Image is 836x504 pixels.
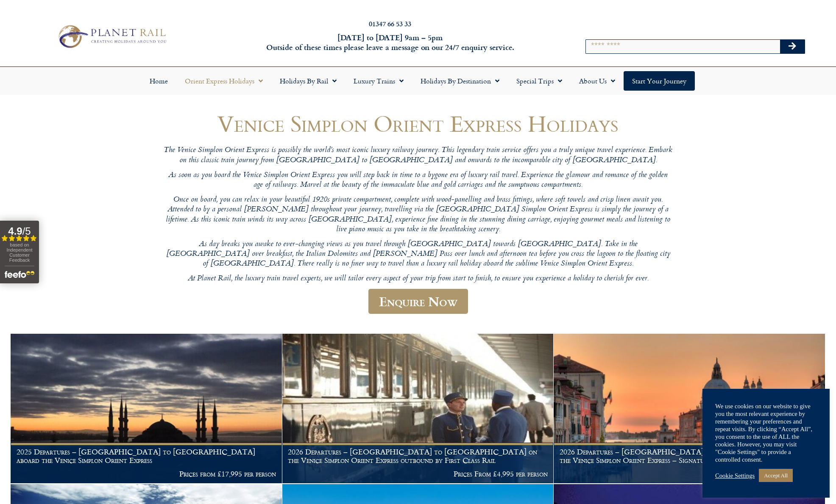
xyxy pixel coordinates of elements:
[571,71,624,91] a: About Us
[17,470,276,478] p: Prices from £17,995 per person
[780,40,805,53] button: Search
[759,469,793,482] a: Accept All
[282,334,554,484] a: 2026 Departures – [GEOGRAPHIC_DATA] to [GEOGRAPHIC_DATA] on the Venice Simplon Orient Express out...
[164,146,672,166] p: The Venice Simplon Orient Express is possibly the world’s most iconic luxury railway journey. Thi...
[715,472,755,479] a: Cookie Settings
[4,71,832,91] nav: Menu
[164,195,672,235] p: Once on board, you can relax in your beautiful 1920s private compartment, complete with wood-pane...
[624,71,695,91] a: Start your Journey
[11,334,282,484] a: 2025 Departures – [GEOGRAPHIC_DATA] to [GEOGRAPHIC_DATA] aboard the Venice Simplon Orient Express...
[141,71,176,91] a: Home
[554,334,825,484] a: 2026 Departures – [GEOGRAPHIC_DATA] to [GEOGRAPHIC_DATA] on the Venice Simplon Orient Express – S...
[17,448,276,464] h1: 2025 Departures – [GEOGRAPHIC_DATA] to [GEOGRAPHIC_DATA] aboard the Venice Simplon Orient Express
[225,33,555,53] h6: [DATE] to [DATE] 9am – 5pm Outside of these times please leave a message on our 24/7 enquiry serv...
[560,448,819,464] h1: 2026 Departures – [GEOGRAPHIC_DATA] to [GEOGRAPHIC_DATA] on the Venice Simplon Orient Express – S...
[288,470,548,478] p: Prices From £4,995 per person
[715,402,817,463] div: We use cookies on our website to give you the most relevant experience by remembering your prefer...
[369,19,411,28] a: 01347 66 53 33
[164,171,672,191] p: As soon as you board the Venice Simplon Orient Express you will step back in time to a bygone era...
[288,448,548,464] h1: 2026 Departures – [GEOGRAPHIC_DATA] to [GEOGRAPHIC_DATA] on the Venice Simplon Orient Express out...
[560,470,819,478] p: Prices from £4,995 per person
[508,71,571,91] a: Special Trips
[412,71,508,91] a: Holidays by Destination
[271,71,345,91] a: Holidays by Rail
[164,274,672,284] p: At Planet Rail, the luxury train travel experts, we will tailor every aspect of your trip from st...
[54,22,169,50] img: Planet Rail Train Holidays Logo
[368,289,468,314] a: Enquire Now
[164,111,672,136] h1: Venice Simplon Orient Express Holidays
[164,240,672,269] p: As day breaks you awake to ever-changing views as you travel through [GEOGRAPHIC_DATA] towards [G...
[345,71,412,91] a: Luxury Trains
[554,334,825,483] img: Orient Express Special Venice compressed
[176,71,271,91] a: Orient Express Holidays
